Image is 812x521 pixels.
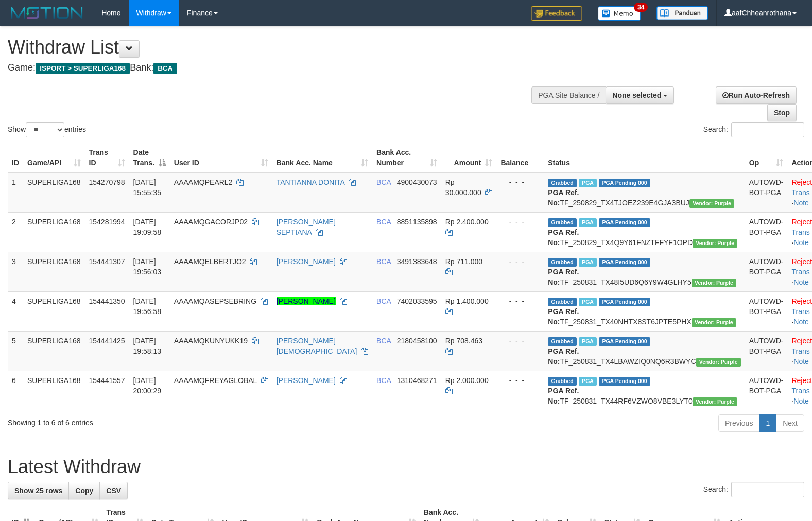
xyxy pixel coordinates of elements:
[703,482,804,497] label: Search:
[496,143,544,172] th: Balance
[793,278,809,286] a: Note
[170,143,272,172] th: User ID: activate to sort column ascending
[277,297,336,305] a: [PERSON_NAME]
[397,376,437,385] span: Copy 1310468271 to clipboard
[716,86,797,104] a: Run Auto-Refresh
[599,258,650,267] span: PGA Pending
[133,218,162,236] span: [DATE] 19:09:58
[23,371,85,410] td: SUPERLIGA168
[23,212,85,252] td: SUPERLIGA168
[544,143,745,172] th: Status
[599,179,650,187] span: PGA Pending
[612,91,661,99] span: None selected
[106,487,121,495] span: CSV
[548,258,577,267] span: Grabbed
[8,63,531,73] h4: Game: Bank:
[445,218,489,226] span: Rp 2.400.000
[174,218,248,226] span: AAAAMQGACORJP02
[531,6,582,21] img: Feedback.jpg
[500,375,540,386] div: - - -
[656,6,708,20] img: panduan.png
[579,218,597,227] span: Marked by aafnonsreyleab
[397,257,437,266] span: Copy 3491383648 to clipboard
[500,256,540,267] div: - - -
[791,376,812,385] a: Reject
[277,337,357,355] a: [PERSON_NAME][DEMOGRAPHIC_DATA]
[277,257,336,266] a: [PERSON_NAME]
[793,318,809,326] a: Note
[693,239,737,248] span: Vendor URL: https://trx4.1velocity.biz
[133,178,162,197] span: [DATE] 15:55:35
[89,178,125,186] span: 154270798
[372,143,441,172] th: Bank Acc. Number: activate to sort column ascending
[579,298,597,306] span: Marked by aafsoycanthlai
[696,358,741,367] span: Vendor URL: https://trx4.1velocity.biz
[8,172,23,213] td: 1
[133,297,162,316] span: [DATE] 19:56:58
[500,217,540,227] div: - - -
[745,143,788,172] th: Op: activate to sort column ascending
[133,337,162,355] span: [DATE] 19:58:13
[174,337,248,345] span: AAAAMQKUNYUKK19
[272,143,372,172] th: Bank Acc. Name: activate to sort column ascending
[500,177,540,187] div: - - -
[793,357,809,366] a: Note
[89,376,125,385] span: 154441557
[500,296,540,306] div: - - -
[548,307,579,326] b: PGA Ref. No:
[579,337,597,346] span: Marked by aafsoycanthlai
[133,257,162,276] span: [DATE] 19:56:03
[89,257,125,266] span: 154441307
[8,252,23,291] td: 3
[548,228,579,247] b: PGA Ref. No:
[397,218,437,226] span: Copy 8851135898 to clipboard
[793,238,809,247] a: Note
[759,414,776,432] a: 1
[445,178,481,197] span: Rp 30.000.000
[544,291,745,331] td: TF_250831_TX40NHTX8ST6JPTE5PHX
[8,413,331,428] div: Showing 1 to 6 of 6 entries
[8,331,23,371] td: 5
[599,298,650,306] span: PGA Pending
[376,376,391,385] span: BCA
[548,188,579,207] b: PGA Ref. No:
[8,37,531,58] h1: Withdraw List
[85,143,129,172] th: Trans ID: activate to sort column ascending
[791,337,812,345] a: Reject
[791,297,812,305] a: Reject
[89,337,125,345] span: 154441425
[692,279,736,287] span: Vendor URL: https://trx4.1velocity.biz
[731,482,804,497] input: Search:
[8,371,23,410] td: 6
[8,291,23,331] td: 4
[745,291,788,331] td: AUTOWD-BOT-PGA
[745,331,788,371] td: AUTOWD-BOT-PGA
[445,376,489,385] span: Rp 2.000.000
[397,178,437,186] span: Copy 4900430073 to clipboard
[133,376,162,395] span: [DATE] 20:00:29
[548,377,577,386] span: Grabbed
[8,122,86,137] label: Show entries
[793,397,809,405] a: Note
[8,5,86,21] img: MOTION_logo.png
[277,178,345,186] a: TANTIANNA DONITA
[544,371,745,410] td: TF_250831_TX44RF6VZWO8VBE3LYT0
[548,218,577,227] span: Grabbed
[767,104,797,121] a: Stop
[89,297,125,305] span: 154441350
[791,257,812,266] a: Reject
[579,179,597,187] span: Marked by aafmaleo
[445,337,482,345] span: Rp 708.463
[548,387,579,405] b: PGA Ref. No:
[23,331,85,371] td: SUPERLIGA168
[745,371,788,410] td: AUTOWD-BOT-PGA
[445,257,482,266] span: Rp 711.000
[548,347,579,366] b: PGA Ref. No:
[718,414,759,432] a: Previous
[548,298,577,306] span: Grabbed
[376,218,391,226] span: BCA
[23,291,85,331] td: SUPERLIGA168
[579,258,597,267] span: Marked by aafsoycanthlai
[8,212,23,252] td: 2
[544,331,745,371] td: TF_250831_TX4LBAWZIQ0NQ6R3BWYC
